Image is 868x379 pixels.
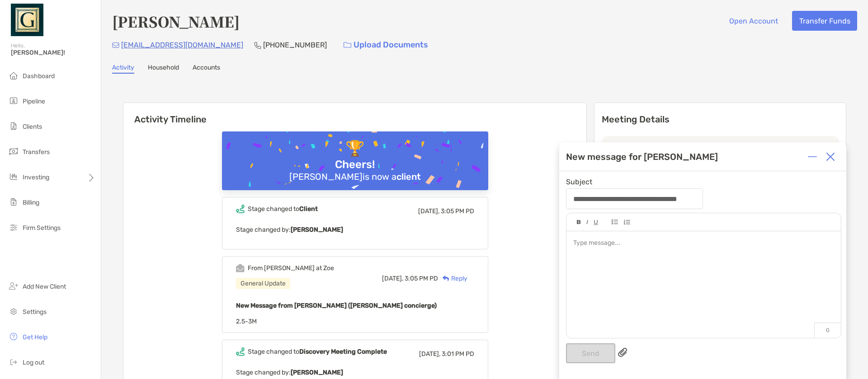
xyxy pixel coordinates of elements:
div: From [PERSON_NAME] at Zoe [248,264,334,272]
img: firm-settings icon [8,222,19,233]
div: New message for [PERSON_NAME] [566,151,718,162]
img: Event icon [236,205,245,213]
button: Transfer Funds [792,11,857,31]
div: Stage changed to [248,348,387,356]
img: get-help icon [8,331,19,342]
span: [DATE], [418,207,439,215]
img: clients icon [8,121,19,131]
b: client [396,171,421,182]
span: Log out [23,359,44,366]
span: [DATE], [419,350,440,358]
span: Firm Settings [23,224,61,232]
a: Activity [112,64,134,74]
img: Expand or collapse [808,152,817,161]
img: settings icon [8,306,19,317]
img: Zoe Logo [11,4,43,36]
img: Event icon [236,264,245,272]
a: Household [148,64,179,74]
div: [PERSON_NAME] is now a [286,171,425,182]
p: Stage changed by: [236,367,474,378]
div: Cheers! [331,158,378,171]
button: Open Account [722,11,785,31]
p: Stage changed by: [236,224,474,235]
b: Client [299,205,318,213]
img: billing icon [8,197,19,207]
img: button icon [344,42,351,48]
img: paperclip attachments [618,348,627,357]
a: Upload Documents [338,35,434,55]
span: [DATE], [382,275,403,282]
img: add_new_client icon [8,281,19,291]
span: Add New Client [23,283,66,290]
img: Reply icon [443,276,449,281]
span: Clients [23,123,42,131]
img: dashboard icon [8,70,19,81]
img: Editor control icon [586,220,588,225]
div: Reply [438,274,467,283]
div: 🏆 [342,140,368,158]
div: Stage changed to [248,205,318,213]
span: Transfers [23,148,50,156]
img: transfers icon [8,146,19,157]
span: [PERSON_NAME]! [11,49,95,56]
span: 2.5-3M [236,318,257,325]
span: Get Help [23,333,47,341]
img: Editor control icon [623,220,630,225]
span: Pipeline [23,98,45,105]
p: Meeting Details [602,114,839,125]
img: Editor control icon [577,220,581,225]
img: Close [826,152,835,161]
p: [EMAIL_ADDRESS][DOMAIN_NAME] [121,39,243,51]
p: 0 [814,323,841,338]
a: Accounts [193,64,220,74]
b: [PERSON_NAME] [291,226,343,234]
img: pipeline icon [8,95,19,106]
img: Editor control icon [594,220,598,225]
label: Subject [566,178,592,186]
b: New Message from [PERSON_NAME] ([PERSON_NAME] concierge) [236,302,437,309]
img: Phone Icon [254,42,261,49]
h4: [PERSON_NAME] [112,11,240,32]
b: [PERSON_NAME] [291,369,343,376]
span: Billing [23,199,39,206]
img: Event icon [236,347,245,356]
p: [PHONE_NUMBER] [263,39,327,51]
img: logout icon [8,356,19,367]
b: Discovery Meeting Complete [299,348,387,356]
span: 3:05 PM PD [405,275,438,282]
span: 3:01 PM PD [442,350,474,358]
img: investing icon [8,171,19,182]
img: Email Icon [112,42,119,48]
span: Investing [23,173,49,181]
img: Editor control icon [612,220,618,225]
div: General Update [236,278,290,289]
span: Settings [23,308,47,316]
span: 3:05 PM PD [441,207,474,215]
img: Confetti [222,131,488,210]
h6: Activity Timeline [123,103,586,125]
span: Dashboard [23,72,55,80]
